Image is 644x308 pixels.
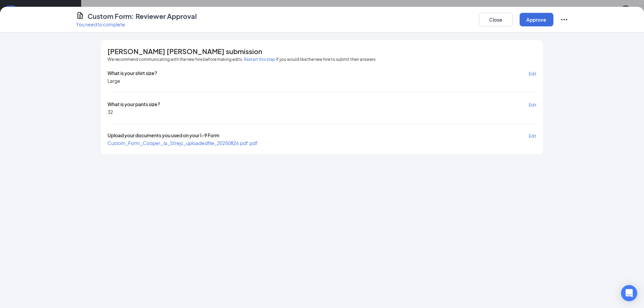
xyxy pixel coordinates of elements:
button: Close [479,13,513,26]
svg: Ellipses [560,16,568,24]
span: 32 [108,109,113,115]
span: Edit [529,102,536,108]
button: Edit [529,132,536,140]
button: Edit [529,101,536,109]
span: Edit [529,134,536,139]
p: You need to complete [76,21,197,28]
button: Approve [520,13,553,26]
svg: CustomFormIcon [76,11,84,20]
span: We recommend communicating with the new hire before making edits. if you would like the new hire ... [108,56,376,63]
a: Custom_Form_Cooper_Ja_Strejc_uploadedfile_20250826.pdf.pdf [108,140,258,146]
span: Edit [529,71,536,76]
button: Edit [529,70,536,77]
span: What is your shirt size? [108,70,157,77]
button: Restart this step [244,56,275,63]
span: What is your pants size? [108,101,160,109]
div: Open Intercom Messenger [621,285,637,301]
span: Upload your documents you used on your I-9 Form [108,132,219,140]
h4: Custom Form: Reviewer Approval [88,11,197,21]
span: Large [108,77,120,84]
span: [PERSON_NAME] [PERSON_NAME] submission [108,48,262,55]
